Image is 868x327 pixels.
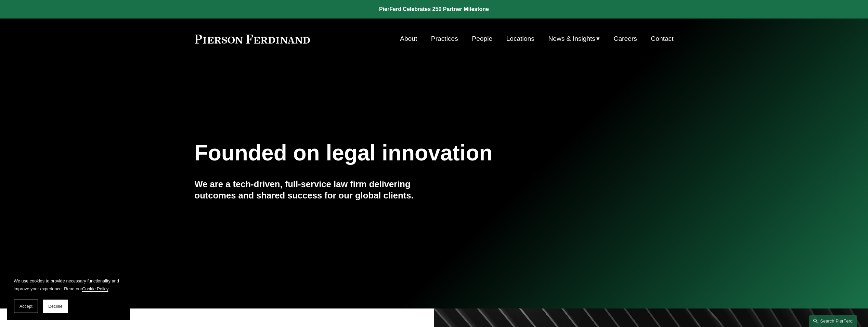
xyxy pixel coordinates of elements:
[195,141,594,166] h1: Founded on legal innovation
[195,179,434,201] h4: We are a tech-driven, full-service law firm delivering outcomes and shared success for our global...
[548,32,600,45] a: folder dropdown
[20,304,33,309] span: Accept
[431,32,458,45] a: Practices
[506,32,534,45] a: Locations
[472,32,492,45] a: People
[809,315,857,327] a: Search this site
[14,277,123,293] p: We use cookies to provide necessary functionality and improve your experience. Read our .
[82,286,108,291] a: Cookie Policy
[548,33,595,45] span: News & Insights
[400,32,417,45] a: About
[651,32,673,45] a: Contact
[48,304,63,309] span: Decline
[614,32,637,45] a: Careers
[43,300,68,313] button: Decline
[7,270,130,320] section: Cookie banner
[14,300,38,313] button: Accept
